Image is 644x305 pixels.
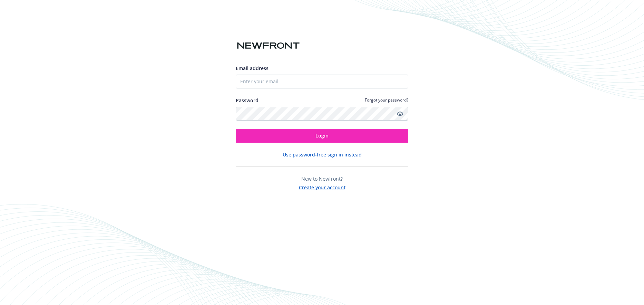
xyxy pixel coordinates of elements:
a: Show password [396,109,404,118]
input: Enter your email [236,75,408,88]
input: Enter your password [236,107,408,121]
label: Password [236,97,258,104]
span: New to Newfront? [301,175,343,182]
button: Use password-free sign in instead [283,151,362,158]
span: Login [315,132,329,139]
button: Create your account [299,182,345,191]
button: Login [236,129,408,143]
img: Newfront logo [236,40,301,52]
span: Email address [236,65,269,72]
a: Forgot your password? [365,97,408,103]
